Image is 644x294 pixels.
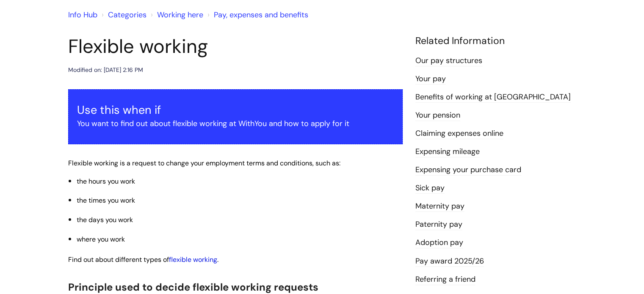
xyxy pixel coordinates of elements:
[415,201,464,212] a: Maternity pay
[415,274,475,285] a: Referring a friend
[415,219,462,230] a: Paternity pay
[415,110,460,121] a: Your pension
[214,10,308,20] a: Pay, expenses and benefits
[108,10,146,20] a: Categories
[415,256,484,267] a: Pay award 2025/26
[68,10,97,20] a: Info Hub
[415,92,571,103] a: Benefits of working at [GEOGRAPHIC_DATA]
[77,215,133,224] span: the days you work
[149,8,203,22] li: Working here
[205,8,308,22] li: Pay, expenses and benefits
[77,117,394,130] p: You want to find out about flexible working at WithYou and how to apply for it
[77,103,394,117] h3: Use this when if
[68,65,143,75] div: Modified on: [DATE] 2:16 PM
[415,74,446,85] a: Your pay
[68,35,403,58] h1: Flexible working
[415,128,503,139] a: Claiming expenses online
[157,10,203,20] a: Working here
[415,146,480,157] a: Expensing mileage
[415,55,482,66] a: Our pay structures
[415,183,445,194] a: Sick pay
[415,165,521,176] a: Expensing your purchase card
[68,159,340,168] span: Flexible working is a request to change your employment terms and conditions, such as:
[415,35,576,47] h4: Related Information
[68,255,218,264] span: Find out about different types of .
[77,177,135,186] span: the hours you work
[68,280,318,294] span: Principle used to decide flexible working requests
[77,235,125,244] span: where you work
[77,196,135,205] span: the times you work
[169,255,217,264] a: flexible working
[100,8,146,22] li: Solution home
[415,237,463,248] a: Adoption pay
